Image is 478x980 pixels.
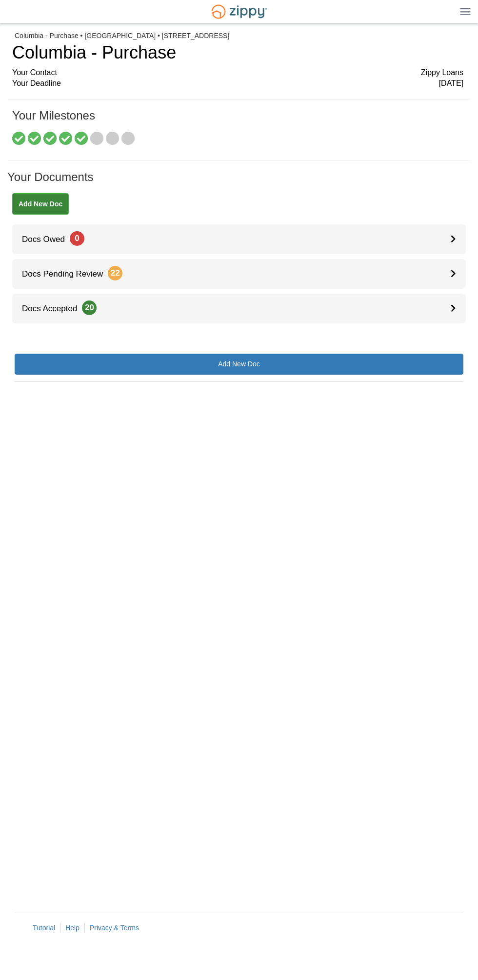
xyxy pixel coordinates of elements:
[90,924,139,932] a: Privacy & Terms
[12,259,466,289] a: Docs Pending Review22
[12,193,69,215] a: Add New Doc
[12,294,466,323] a: Docs Accepted20
[15,32,463,40] div: Columbia - Purchase • [GEOGRAPHIC_DATA] • [STREET_ADDRESS]
[460,8,471,15] img: Mobile Dropdown Menu
[108,266,122,280] span: 22
[12,43,463,62] h1: Columbia - Purchase
[439,78,463,89] span: [DATE]
[82,300,97,315] span: 20
[70,231,84,246] span: 0
[7,171,471,193] h1: Your Documents
[12,224,466,254] a: Docs Owed0
[12,109,463,132] h1: Your Milestones
[12,269,122,279] span: Docs Pending Review
[33,924,55,932] a: Tutorial
[12,235,84,244] span: Docs Owed
[12,304,97,313] span: Docs Accepted
[12,78,463,89] div: Your Deadline
[15,354,463,375] a: Add New Doc
[12,67,463,79] div: Your Contact
[421,67,463,79] span: Zippy Loans
[65,924,80,932] a: Help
